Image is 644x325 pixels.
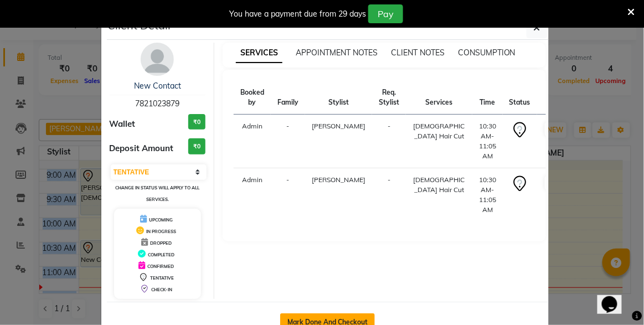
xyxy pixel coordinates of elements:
[151,287,172,292] span: CHECK-IN
[472,115,503,168] td: 10:30 AM-11:05 AM
[110,142,174,155] span: Deposit Amount
[146,229,176,234] span: IN PROGRESS
[472,168,503,222] td: 10:30 AM-11:05 AM
[229,8,366,20] div: You have a payment due from 29 days
[141,43,174,76] img: avatar
[147,264,174,269] span: CONFIRMED
[148,252,174,257] span: COMPLETED
[236,43,282,63] span: SERVICES
[305,81,372,115] th: Stylist
[234,81,271,115] th: Booked by
[413,121,466,141] div: [DEMOGRAPHIC_DATA] Hair Cut
[312,122,365,130] span: [PERSON_NAME]
[296,48,378,58] span: APPOINTMENT NOTES
[115,185,199,202] small: Change in status will apply to all services.
[271,168,305,222] td: -
[545,122,568,136] button: START
[271,81,305,115] th: Family
[372,168,406,222] td: -
[368,4,403,23] button: Pay
[188,114,205,130] h3: ₹0
[188,138,205,154] h3: ₹0
[472,81,503,115] th: Time
[545,176,568,190] button: START
[234,115,271,168] td: Admin
[150,240,172,246] span: DROPPED
[312,176,365,184] span: [PERSON_NAME]
[503,81,537,115] th: Status
[110,118,136,131] span: Wallet
[134,81,181,91] a: New Contact
[406,81,472,115] th: Services
[372,115,406,168] td: -
[597,281,633,314] iframe: chat widget
[234,168,271,222] td: Admin
[149,217,173,223] span: UPCOMING
[372,81,406,115] th: Req. Stylist
[150,275,174,281] span: TENTATIVE
[413,175,466,195] div: [DEMOGRAPHIC_DATA] Hair Cut
[458,48,516,58] span: CONSUMPTION
[135,99,179,109] span: 7821023879
[271,115,305,168] td: -
[391,48,445,58] span: CLIENT NOTES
